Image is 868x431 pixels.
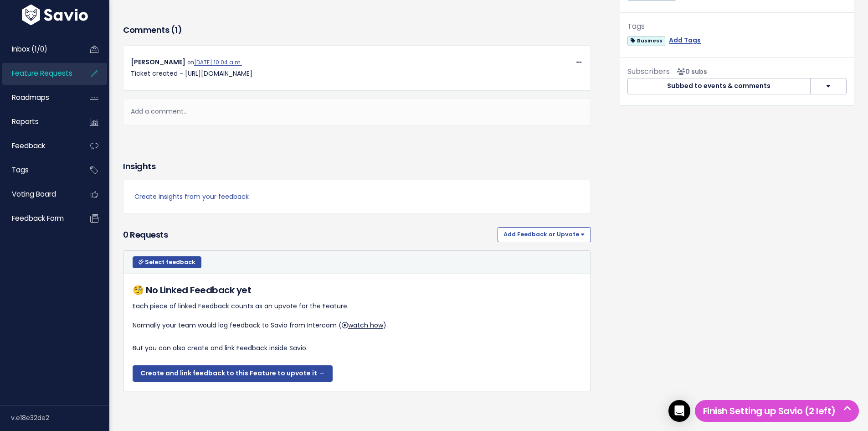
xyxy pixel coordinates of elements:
span: Feedback form [12,213,64,223]
p: Ticket created - [URL][DOMAIN_NAME] [131,68,583,79]
span: Feedback [12,141,45,151]
a: Roadmaps [2,87,76,108]
span: Feature Requests [12,68,72,78]
div: v.e18e32de2 [11,406,109,430]
span: 1 [175,24,178,36]
a: Create and link feedback to this Feature to upvote it → [133,365,333,382]
div: Open Intercom Messenger [668,400,690,422]
span: <p><strong>Subscribers</strong><br><br> No subscribers yet<br> </p> [673,67,707,76]
span: Subscribers [627,66,670,77]
h3: Insights [123,160,155,173]
span: on [187,59,242,66]
a: Reports [2,111,76,132]
span: Tags [12,165,29,175]
span: Business [627,36,665,46]
h3: 0 Requests [123,228,494,241]
button: Select feedback [133,256,201,268]
img: logo-white.9d6f32f41409.svg [20,4,90,25]
a: Feedback form [2,208,76,229]
a: Add Tags [669,35,701,46]
a: Tags [2,160,76,181]
div: Tags [627,20,847,33]
a: [DATE] 10:04 a.m. [194,59,242,66]
span: Select feedback [145,258,195,266]
a: Create insights from your feedback [134,191,580,203]
button: Add Feedback or Upvote [498,227,591,242]
p: Normally your team would log feedback to Savio from Intercom ( ). But you can also create and lin... [133,320,581,382]
a: Feedback [2,135,76,156]
a: Inbox (1/0) [2,39,76,60]
span: [PERSON_NAME] [131,57,185,67]
span: Roadmaps [12,93,49,102]
span: Inbox (1/0) [12,44,47,54]
a: Business [627,35,665,46]
div: Add a comment... [123,98,591,125]
h5: Finish Setting up Savio (2 left) [699,404,855,418]
p: Each piece of linked Feedback counts as an upvote for the Feature. [133,301,581,312]
button: Subbed to events & comments [627,78,811,94]
span: Reports [12,117,39,126]
span: Voting Board [12,189,56,199]
a: Feature Requests [2,63,76,84]
a: watch how [342,321,383,330]
h3: Comments ( ) [123,24,591,36]
a: Voting Board [2,184,76,205]
h5: 🧐 No Linked Feedback yet [133,283,581,297]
